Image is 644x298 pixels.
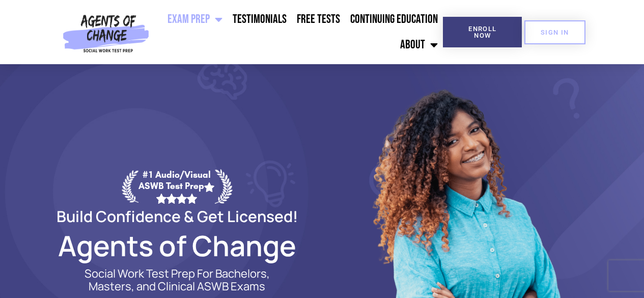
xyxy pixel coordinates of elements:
a: About [395,32,443,58]
p: Social Work Test Prep For Bachelors, Masters, and Clinical ASWB Exams [73,267,282,293]
h2: Agents of Change [32,234,322,257]
nav: Menu [153,7,443,58]
a: Testimonials [228,7,292,32]
a: Continuing Education [345,7,443,32]
div: #1 Audio/Visual ASWB Test Prep [138,169,215,203]
span: SIGN IN [541,29,569,36]
a: Enroll Now [443,17,522,47]
h2: Build Confidence & Get Licensed! [32,209,322,224]
a: Free Tests [292,7,345,32]
a: SIGN IN [524,20,585,44]
a: Exam Prep [162,7,228,32]
span: Enroll Now [459,25,506,39]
